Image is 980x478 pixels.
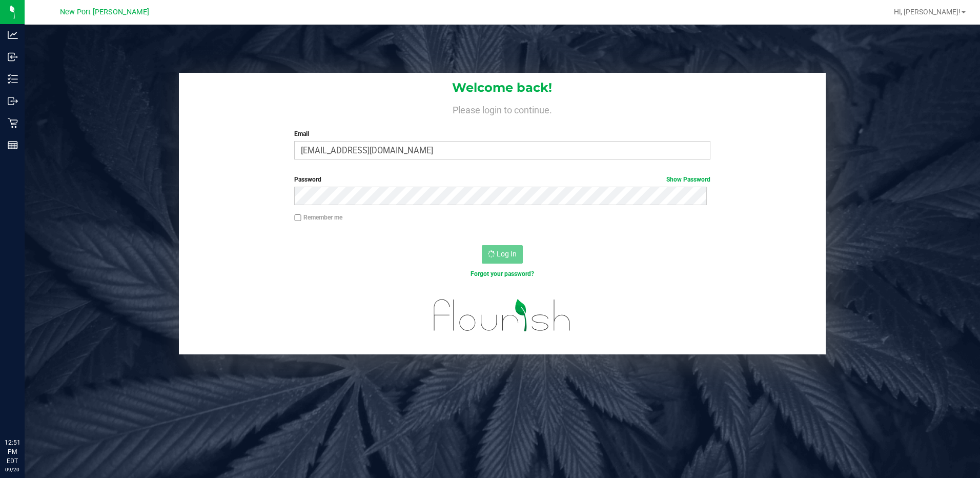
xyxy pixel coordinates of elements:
[294,129,710,138] label: Email
[294,214,301,222] input: Remember me
[60,8,149,16] span: New Port [PERSON_NAME]
[8,140,18,150] inline-svg: Reports
[471,270,534,277] a: Forgot your password?
[8,30,18,40] inline-svg: Analytics
[666,176,710,183] a: Show Password
[5,438,20,466] p: 12:51 PM EDT
[179,103,826,115] h4: Please login to continue.
[421,289,583,342] img: flourish_logo.svg
[179,81,826,94] h1: Welcome back!
[294,213,342,222] label: Remember me
[5,466,20,473] p: 09/20
[8,52,18,62] inline-svg: Inbound
[8,118,18,128] inline-svg: Retail
[894,8,961,16] span: Hi, [PERSON_NAME]!
[8,74,18,84] inline-svg: Inventory
[8,96,18,106] inline-svg: Outbound
[497,250,517,258] span: Log In
[482,245,523,264] button: Log In
[294,176,321,183] span: Password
